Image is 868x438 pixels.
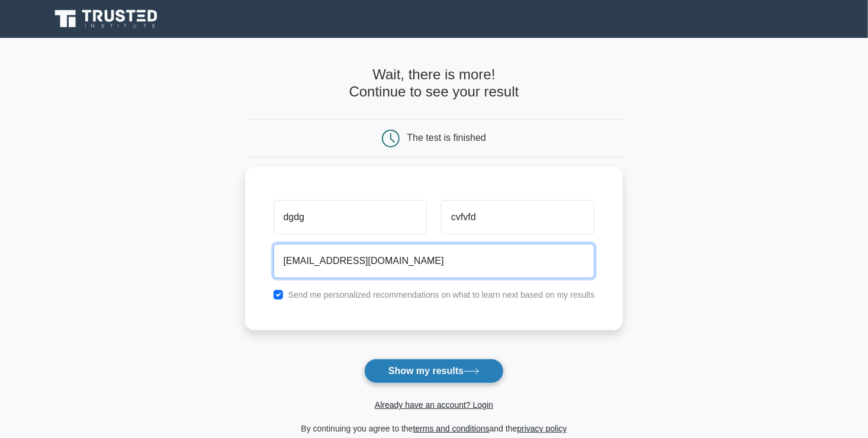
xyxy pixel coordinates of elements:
div: By continuing you agree to the and the [238,421,631,436]
button: Show my results [364,359,504,384]
input: Email [274,244,595,278]
a: terms and conditions [413,424,490,433]
div: The test is finished [407,133,486,143]
a: Already have an account? Login [375,400,493,410]
input: First name [274,200,427,234]
input: Last name [441,200,594,234]
a: privacy policy [517,424,567,433]
h4: Wait, there is more! Continue to see your result [245,66,623,101]
label: Send me personalized recommendations on what to learn next based on my results [288,290,595,299]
